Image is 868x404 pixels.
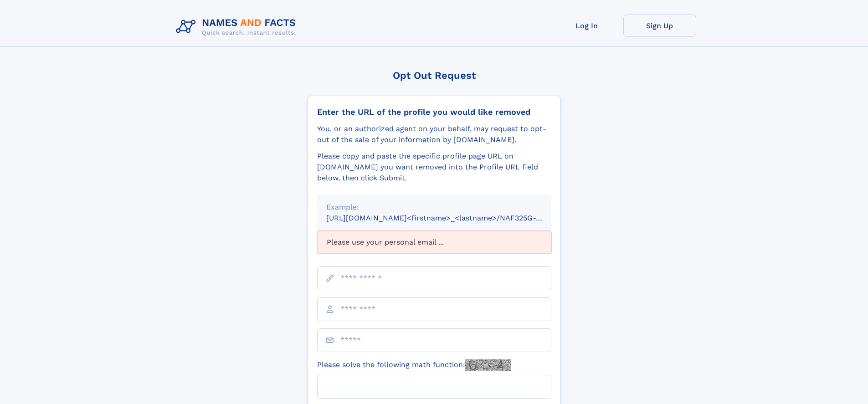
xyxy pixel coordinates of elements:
img: Logo Names and Facts [172,15,303,39]
label: Please solve the following math function: [317,359,511,371]
div: Example: [326,202,542,213]
small: [URL][DOMAIN_NAME]<firstname>_<lastname>/NAF325G-xxxxxxxx [326,214,569,222]
div: Please copy and paste the specific profile page URL on [DOMAIN_NAME] you want removed into the Pr... [317,151,551,184]
div: Enter the URL of the profile you would like removed [317,107,551,117]
div: Opt Out Request [308,70,561,81]
a: Sign Up [623,15,696,37]
div: Please use your personal email ... [317,231,551,254]
div: You, or an authorized agent on your behalf, may request to opt-out of the sale of your informatio... [317,123,551,145]
a: Log In [550,15,623,37]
